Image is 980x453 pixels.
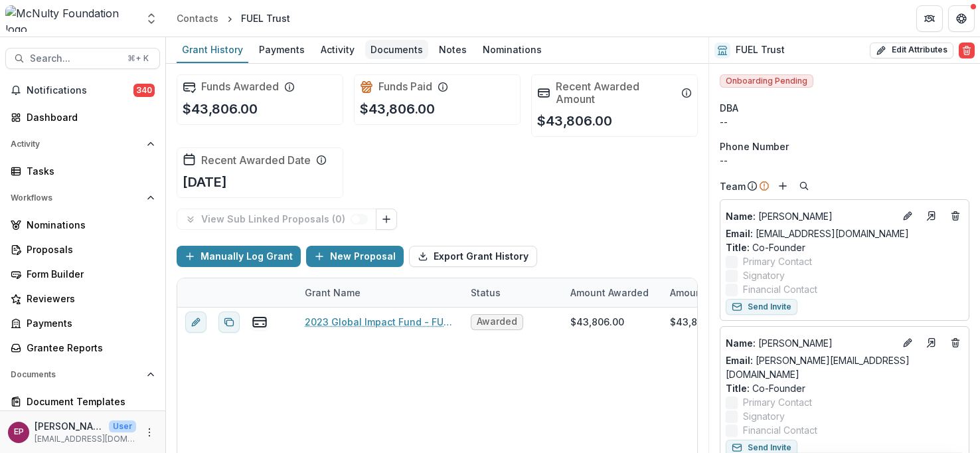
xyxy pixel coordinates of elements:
[720,101,738,115] span: DBA
[477,40,547,59] div: Nominations
[743,268,785,282] span: Signatory
[35,419,104,433] p: [PERSON_NAME]
[125,51,151,66] div: ⌘ + K
[463,278,562,307] div: Status
[720,153,969,167] div: --
[726,209,894,223] p: [PERSON_NAME]
[109,420,136,432] p: User
[11,370,141,379] span: Documents
[201,80,279,93] h2: Funds Awarded
[14,428,24,436] div: Esther Park
[775,178,791,194] button: Add
[177,246,301,267] button: Manually Log Grant
[360,99,435,119] p: $43,806.00
[726,209,894,223] a: Name: [PERSON_NAME]
[5,160,160,182] a: Tasks
[5,364,160,385] button: Open Documents
[900,335,916,351] button: Edit
[5,214,160,236] a: Nominations
[141,424,157,440] button: More
[726,337,756,349] span: Name :
[305,315,455,329] a: 2023 Global Impact Fund - FUEL Trust-12/15/2023-03/30/2025
[947,208,963,224] button: Deletes
[183,99,258,119] p: $43,806.00
[726,336,894,350] a: Name: [PERSON_NAME]
[177,11,218,25] div: Contacts
[201,154,311,167] h2: Recent Awarded Date
[434,37,472,63] a: Notes
[27,218,149,232] div: Nominations
[27,395,149,408] div: Document Templates
[315,40,360,59] div: Activity
[726,383,750,394] span: Title :
[185,312,206,333] button: edit
[365,40,428,59] div: Documents
[5,48,160,69] button: Search...
[562,286,657,300] div: Amount Awarded
[736,45,785,56] h2: FUEL Trust
[662,278,762,307] div: Amount Paid
[726,211,756,222] span: Name :
[177,209,376,230] button: View Sub Linked Proposals (0)
[201,214,351,225] p: View Sub Linked Proposals ( 0 )
[477,37,547,63] a: Nominations
[5,263,160,285] a: Form Builder
[947,335,963,351] button: Deletes
[463,286,509,300] div: Status
[743,409,785,423] span: Signatory
[477,316,517,327] span: Awarded
[5,312,160,334] a: Payments
[378,80,432,93] h2: Funds Paid
[726,242,750,253] span: Title :
[870,43,953,58] button: Edit Attributes
[27,292,149,306] div: Reviewers
[726,240,963,254] p: Co-Founder
[556,80,676,106] h2: Recent Awarded Amount
[743,282,817,296] span: Financial Contact
[27,242,149,256] div: Proposals
[11,139,141,149] span: Activity
[5,106,160,128] a: Dashboard
[27,341,149,355] div: Grantee Reports
[726,355,753,366] span: Email:
[5,238,160,260] a: Proposals
[5,80,160,101] button: Notifications340
[743,395,812,409] span: Primary Contact
[11,193,141,203] span: Workflows
[537,111,612,131] p: $43,806.00
[297,286,368,300] div: Grant Name
[434,40,472,59] div: Notes
[306,246,404,267] button: New Proposal
[365,37,428,63] a: Documents
[726,299,797,315] button: Send Invite
[726,353,963,381] a: Email: [PERSON_NAME][EMAIL_ADDRESS][DOMAIN_NAME]
[27,110,149,124] div: Dashboard
[726,226,909,240] a: Email: [EMAIL_ADDRESS][DOMAIN_NAME]
[562,278,662,307] div: Amount Awarded
[720,139,789,153] span: Phone Number
[142,5,161,32] button: Open entity switcher
[921,332,942,353] a: Go to contact
[177,37,248,63] a: Grant History
[27,164,149,178] div: Tasks
[726,381,963,395] p: Co-Founder
[133,84,155,97] span: 340
[5,288,160,310] a: Reviewers
[5,391,160,412] a: Document Templates
[376,209,397,230] button: Link Grants
[241,11,290,25] div: FUEL Trust
[218,312,240,333] button: Duplicate proposal
[183,172,227,192] p: [DATE]
[35,433,136,445] p: [EMAIL_ADDRESS][DOMAIN_NAME]
[5,5,137,32] img: McNulty Foundation logo
[570,315,624,329] div: $43,806.00
[726,228,753,239] span: Email:
[252,314,268,330] button: view-payments
[297,278,463,307] div: Grant Name
[27,267,149,281] div: Form Builder
[921,205,942,226] a: Go to contact
[743,423,817,437] span: Financial Contact
[5,337,160,359] a: Grantee Reports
